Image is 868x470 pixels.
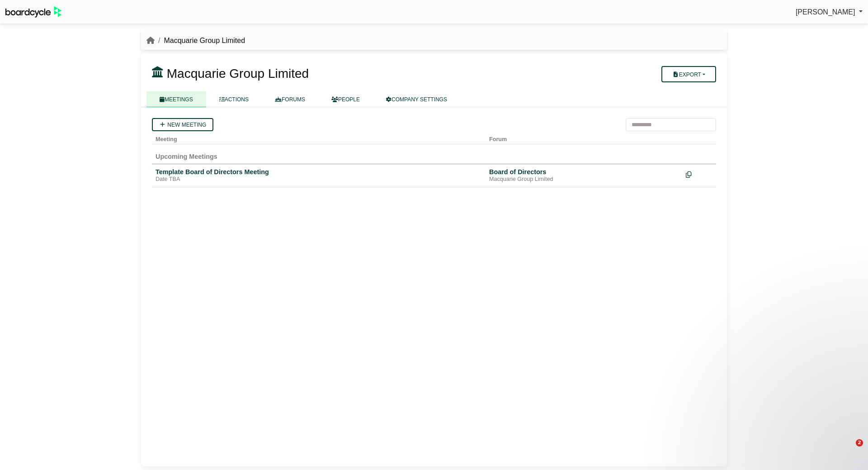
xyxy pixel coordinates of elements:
button: Export [661,66,716,82]
div: Board of Directors [489,168,679,176]
nav: breadcrumb [146,35,245,47]
div: Macquarie Group Limited [489,176,679,183]
div: Template Board of Directors Meeting [156,168,482,176]
a: ACTIONS [206,91,262,107]
span: Upcoming Meetings [156,153,217,160]
a: New meeting [152,118,213,131]
span: Macquarie Group Limited [167,66,309,81]
div: Date TBA [156,176,482,183]
a: MEETINGS [146,91,206,107]
iframe: Intercom live chat [837,439,859,461]
img: BoardcycleBlackGreen-aaafeed430059cb809a45853b8cf6d952af9d84e6e89e1f1685b34bfd5cb7d64.svg [5,6,61,18]
a: FORUMS [262,91,318,107]
li: Macquarie Group Limited [155,35,245,47]
a: Template Board of Directors Meeting Date TBA [156,168,482,183]
th: Forum [486,131,682,144]
a: PEOPLE [318,91,373,107]
div: Make a copy [686,168,712,180]
a: Board of Directors Macquarie Group Limited [489,168,679,183]
a: [PERSON_NAME] [796,6,863,18]
span: 2 [856,439,863,446]
a: COMPANY SETTINGS [373,91,460,107]
span: [PERSON_NAME] [796,8,855,16]
th: Meeting [152,131,486,144]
